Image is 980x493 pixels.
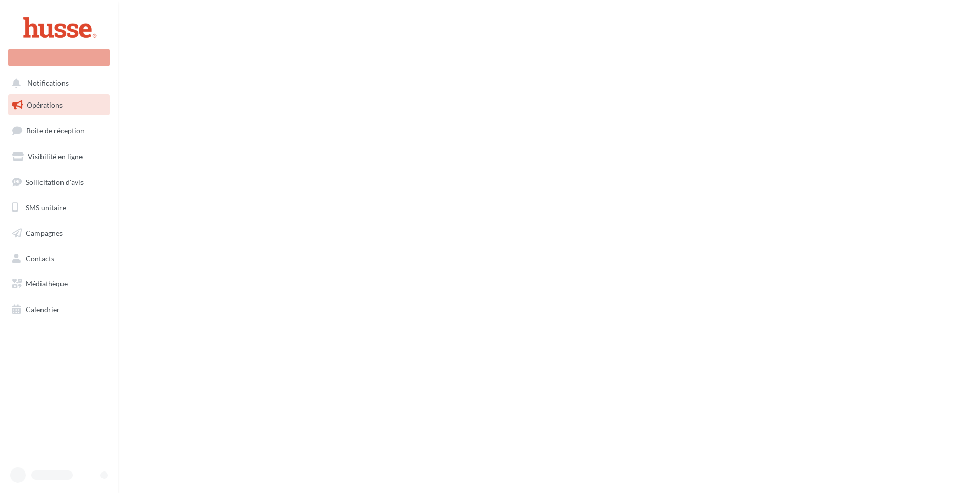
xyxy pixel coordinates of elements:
a: Calendrier [6,299,112,320]
a: Sollicitation d'avis [6,172,112,193]
a: Médiathèque [6,273,112,295]
span: Visibilité en ligne [28,152,83,161]
div: Nouvelle campagne [8,49,110,66]
a: Opérations [6,94,112,116]
span: Notifications [27,79,69,88]
a: SMS unitaire [6,197,112,218]
span: SMS unitaire [26,203,66,212]
a: Contacts [6,248,112,270]
span: Médiathèque [26,279,68,288]
a: Campagnes [6,222,112,244]
span: Boîte de réception [26,126,85,135]
a: Visibilité en ligne [6,146,112,168]
span: Sollicitation d'avis [26,177,84,186]
span: Calendrier [26,305,60,314]
span: Opérations [27,100,63,109]
span: Campagnes [26,229,63,237]
a: Boîte de réception [6,119,112,141]
span: Contacts [26,254,54,263]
